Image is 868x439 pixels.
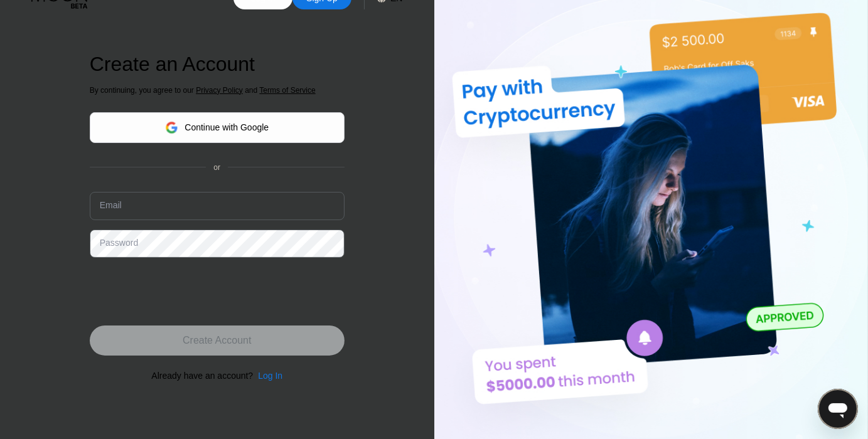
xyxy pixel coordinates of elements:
iframe: reCAPTCHA [90,267,281,316]
div: Create an Account [90,53,345,76]
div: Continue with Google [185,122,269,132]
div: or [213,163,220,172]
div: Already have an account? [151,371,253,381]
span: Terms of Service [259,86,315,95]
div: By continuing, you agree to our [90,86,345,95]
div: Password [100,238,138,248]
div: Log In [253,371,282,381]
div: Email [100,200,122,210]
div: Log In [258,371,282,381]
iframe: Button to launch messaging window [818,389,858,429]
span: Privacy Policy [196,86,243,95]
span: and [243,86,260,95]
div: Continue with Google [90,112,345,143]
